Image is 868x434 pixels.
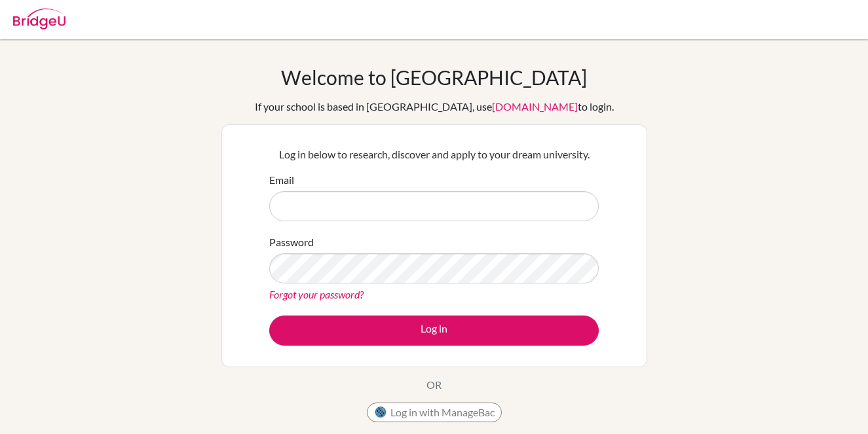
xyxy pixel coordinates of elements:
[269,147,599,162] p: Log in below to research, discover and apply to your dream university.
[492,100,578,113] a: [DOMAIN_NAME]
[255,99,614,115] div: If your school is based in [GEOGRAPHIC_DATA], use to login.
[367,403,502,422] button: Log in with ManageBac
[281,65,587,89] h1: Welcome to [GEOGRAPHIC_DATA]
[269,288,364,300] a: Forgot your password?
[13,9,66,29] img: Bridge-U
[269,234,314,250] label: Password
[426,377,442,393] p: OR
[269,172,294,188] label: Email
[269,316,599,346] button: Log in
